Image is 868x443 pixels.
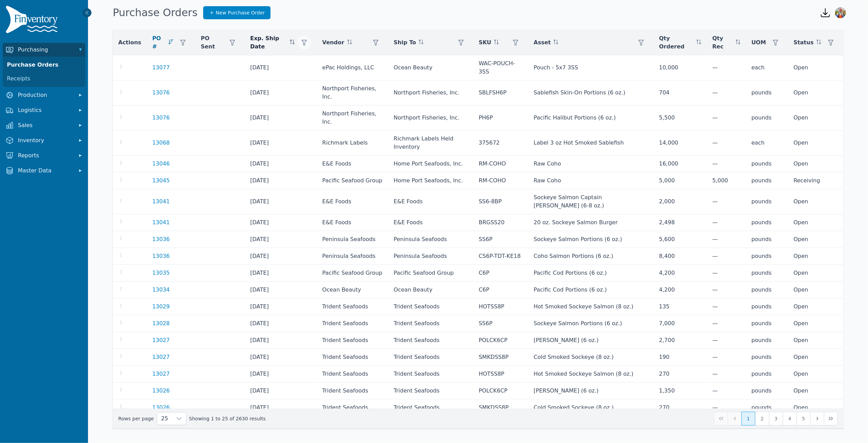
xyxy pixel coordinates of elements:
[528,189,653,214] td: Sockeye Salmon Captain [PERSON_NAME] (6-8 oz.)
[653,383,707,399] td: 1,350
[746,399,788,416] td: pounds
[788,298,843,315] td: Open
[746,332,788,349] td: pounds
[388,80,473,105] td: Northport Fisheries, Inc.
[189,415,266,422] span: Showing 1 to 25 of 2630 results
[18,106,73,114] span: Logistics
[473,265,528,282] td: C6P
[157,412,172,425] span: Rows per page
[746,349,788,366] td: pounds
[152,319,170,328] a: 13028
[653,332,707,349] td: 2,700
[788,315,843,332] td: Open
[473,383,528,399] td: POLCK6CP
[245,130,317,156] td: [DATE]
[473,156,528,172] td: RM-COHO
[245,156,317,172] td: [DATE]
[152,286,170,294] a: 13034
[18,151,73,160] span: Reports
[528,214,653,231] td: 20 oz. Sockeye Salmon Burger
[707,265,746,282] td: —
[707,172,746,189] td: 5,000
[746,383,788,399] td: pounds
[707,399,746,416] td: —
[245,332,317,349] td: [DATE]
[788,282,843,298] td: Open
[746,366,788,383] td: pounds
[528,265,653,282] td: Pacific Cod Portions (6 oz.)
[152,64,170,72] a: 13077
[245,383,317,399] td: [DATE]
[653,80,707,105] td: 704
[245,366,317,383] td: [DATE]
[707,315,746,332] td: —
[653,282,707,298] td: 4,200
[3,103,85,117] button: Logistics
[653,214,707,231] td: 2,498
[6,5,61,36] img: Finventory
[245,399,317,416] td: [DATE]
[746,156,788,172] td: pounds
[769,412,783,425] button: Page 3
[473,189,528,214] td: SS6-8BP
[653,156,707,172] td: 16,000
[653,349,707,366] td: 190
[707,366,746,383] td: —
[528,55,653,80] td: Pouch - 5x7 3SS
[317,315,388,332] td: Trident Seafoods
[707,383,746,399] td: —
[788,172,843,189] td: Receiving
[152,370,170,378] a: 13027
[245,265,317,282] td: [DATE]
[152,160,170,168] a: 13046
[793,38,814,47] span: Status
[473,105,528,130] td: PH6P
[741,412,755,425] button: Page 1
[245,349,317,366] td: [DATE]
[796,412,810,425] button: Page 5
[746,315,788,332] td: pounds
[152,252,170,260] a: 13036
[653,172,707,189] td: 5,000
[755,412,769,425] button: Page 2
[317,248,388,265] td: Peninsula Seafoods
[788,349,843,366] td: Open
[788,214,843,231] td: Open
[659,34,694,51] span: Qty Ordered
[653,298,707,315] td: 135
[479,38,492,47] span: SKU
[788,80,843,105] td: Open
[3,149,85,162] button: Reports
[245,231,317,248] td: [DATE]
[245,80,317,105] td: [DATE]
[788,156,843,172] td: Open
[746,172,788,189] td: pounds
[528,383,653,399] td: [PERSON_NAME] (6 oz.)
[388,189,473,214] td: E&E Foods
[528,130,653,156] td: Label 3 oz Hot Smoked Sablefish
[317,282,388,298] td: Ocean Beauty
[528,105,653,130] td: Pacific Halibut Portions (6 oz.)
[653,248,707,265] td: 8,400
[707,80,746,105] td: —
[653,55,707,80] td: 10,000
[707,298,746,315] td: —
[317,130,388,156] td: Richmark Labels
[245,105,317,130] td: [DATE]
[245,282,317,298] td: [DATE]
[712,34,733,51] span: Qty Rec
[788,189,843,214] td: Open
[835,7,846,18] img: Sera Wheeler
[788,231,843,248] td: Open
[322,38,344,47] span: Vendor
[810,412,824,425] button: Next Page
[152,89,170,97] a: 13076
[473,55,528,80] td: WAC-POUCH-3SS
[250,34,287,51] span: Exp. Ship Date
[751,38,766,47] span: UOM
[473,130,528,156] td: 375672
[18,121,73,129] span: Sales
[152,34,166,51] span: PO #
[707,130,746,156] td: —
[388,349,473,366] td: Trident Seafoods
